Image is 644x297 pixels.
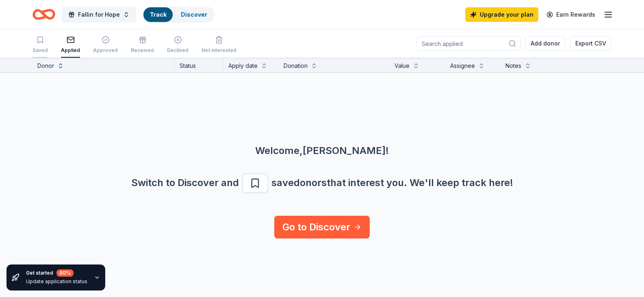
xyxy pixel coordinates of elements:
[202,47,236,54] div: Not interested
[61,47,80,54] div: Applied
[228,61,258,71] div: Apply date
[62,7,136,23] button: Fallin for Hope
[570,36,611,51] button: Export CSV
[167,33,189,58] button: Declined
[465,7,538,22] a: Upgrade your plan
[167,47,189,54] div: Declined
[181,11,207,18] a: Discover
[20,173,624,193] div: Switch to Discover and save donors that interest you. We ' ll keep track here!
[131,47,154,54] div: Received
[33,33,48,58] button: Saved
[525,36,565,51] button: Add donor
[33,5,55,24] a: Home
[37,61,54,71] div: Donor
[542,7,600,22] a: Earn Rewards
[416,36,520,51] input: Search applied
[78,10,120,20] span: Fallin for Hope
[93,33,118,58] button: Approved
[175,58,223,72] div: Status
[395,61,410,71] div: Value
[93,47,118,54] div: Approved
[284,61,308,71] div: Donation
[274,216,370,238] a: Go to Discover
[202,33,236,58] button: Not interested
[143,7,215,23] button: TrackDiscover
[26,278,87,285] div: Update application status
[131,33,154,58] button: Received
[150,11,166,18] a: Track
[33,47,48,54] div: Saved
[20,144,624,157] div: Welcome, [PERSON_NAME] !
[450,61,475,71] div: Assignee
[56,269,74,277] div: 80 %
[26,269,87,277] div: Get started
[61,33,80,58] button: Applied
[505,61,521,71] div: Notes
